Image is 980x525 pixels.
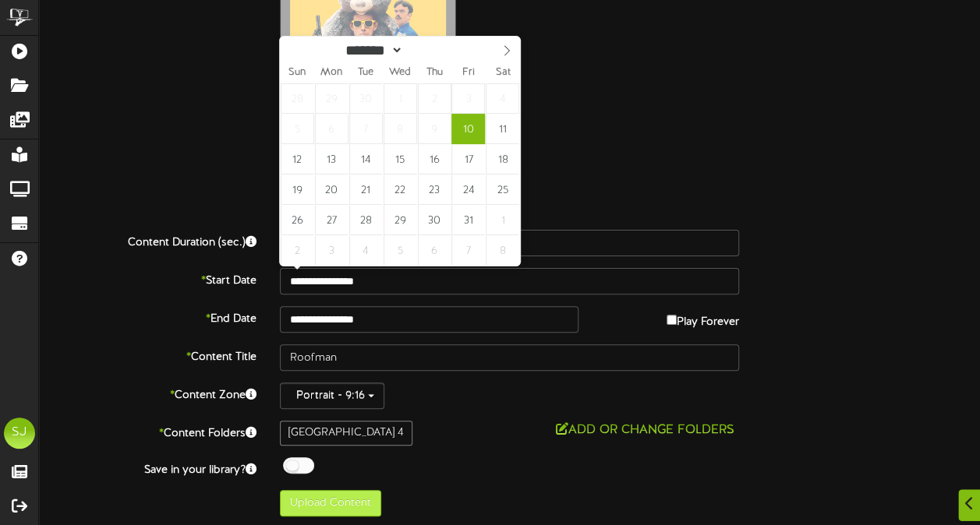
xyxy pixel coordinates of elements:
span: Fri [451,68,486,78]
a: Download Export Settings Information [274,188,496,199]
span: October 20, 2025 [315,174,348,205]
span: September 30, 2025 [349,83,383,114]
span: October 2, 2025 [418,83,451,114]
span: October 22, 2025 [384,174,417,205]
span: Tue [348,68,383,78]
span: October 7, 2025 [349,114,383,144]
input: Title of this Content [280,344,739,371]
span: November 3, 2025 [315,235,348,266]
label: Content Zone [27,382,268,403]
span: October 1, 2025 [384,83,417,114]
span: October 8, 2025 [384,114,417,144]
span: November 8, 2025 [486,235,519,266]
input: Play Forever [667,315,677,325]
label: Content Title [27,344,268,365]
label: Save in your library? [27,457,268,478]
span: October 28, 2025 [349,205,383,235]
span: October 21, 2025 [349,174,383,205]
span: October 17, 2025 [451,144,485,174]
span: October 6, 2025 [315,114,348,144]
span: October 11, 2025 [486,114,519,144]
span: Thu [417,68,451,78]
input: Year [403,42,459,58]
label: End Date [27,306,268,327]
span: November 1, 2025 [486,205,519,235]
span: Sat [486,68,520,78]
span: October 29, 2025 [384,205,417,235]
span: November 7, 2025 [451,235,485,266]
span: October 12, 2025 [281,144,314,174]
div: [GEOGRAPHIC_DATA] 4 [280,421,412,446]
div: SJ [4,418,35,449]
span: October 23, 2025 [418,174,451,205]
label: Start Date [27,268,268,289]
span: October 4, 2025 [486,83,519,114]
span: November 4, 2025 [349,235,383,266]
span: Mon [314,68,348,78]
span: October 25, 2025 [486,174,519,205]
span: November 6, 2025 [418,235,451,266]
button: Upload Content [280,490,381,516]
span: October 31, 2025 [451,205,485,235]
span: September 28, 2025 [281,83,314,114]
span: October 24, 2025 [451,174,485,205]
span: October 13, 2025 [315,144,348,174]
span: October 19, 2025 [281,174,314,205]
label: Play Forever [667,306,739,330]
span: October 3, 2025 [451,83,485,114]
span: November 5, 2025 [384,235,417,266]
label: Content Folders [27,421,268,442]
span: October 26, 2025 [281,205,314,235]
span: October 18, 2025 [486,144,519,174]
button: Portrait - 9:16 [280,382,384,409]
span: October 30, 2025 [418,205,451,235]
span: October 27, 2025 [315,205,348,235]
span: November 2, 2025 [281,235,314,266]
span: Wed [383,68,417,78]
span: October 14, 2025 [349,144,383,174]
span: September 29, 2025 [315,83,348,114]
label: Content Duration (sec.) [27,230,268,251]
span: Sun [280,68,314,78]
span: October 10, 2025 [451,114,485,144]
span: October 5, 2025 [281,114,314,144]
span: October 15, 2025 [384,144,417,174]
button: Add or Change Folders [551,421,739,440]
span: October 9, 2025 [418,114,451,144]
span: October 16, 2025 [418,144,451,174]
